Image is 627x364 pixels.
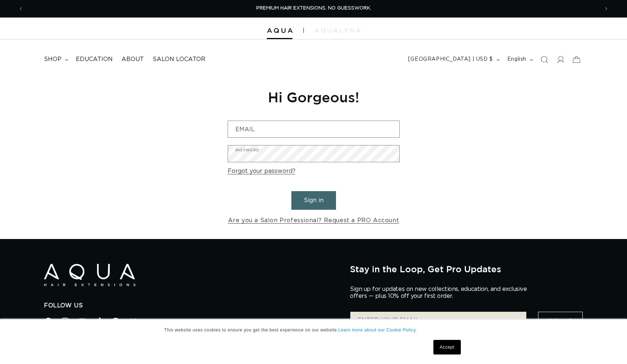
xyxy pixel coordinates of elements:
[433,340,460,354] a: Accept
[44,264,135,286] img: Aqua Hair Extensions
[40,51,71,68] summary: shop
[122,56,144,63] span: About
[13,2,29,16] button: Previous announcement
[598,2,614,16] button: Next announcement
[338,327,417,333] a: Learn more about our Cookie Policy.
[228,121,399,137] input: Email
[117,51,148,68] a: About
[350,286,533,300] p: Sign up for updates on new collections, education, and exclusive offers — plus 10% off your first...
[536,52,552,68] summary: Search
[164,327,463,333] p: This website uses cookies to ensure you get the best experience on our website.
[503,53,536,67] button: English
[153,56,205,63] span: Salon Locator
[408,56,493,63] span: [GEOGRAPHIC_DATA] | USD $
[267,28,292,33] img: Aqua Hair Extensions
[44,302,339,310] h2: Follow Us
[76,56,113,63] span: Education
[350,264,583,274] h2: Stay in the Loop, Get Pro Updates
[507,56,526,63] span: English
[228,88,400,106] h1: Hi Gorgeous!
[315,28,361,33] img: aqualyna.com
[256,6,371,11] span: PREMIUM HAIR EXTENSIONS. NO GUESSWORK.
[228,215,399,226] a: Are you a Salon Professional? Request a PRO Account
[44,56,61,63] span: shop
[404,53,503,67] button: [GEOGRAPHIC_DATA] | USD $
[71,51,117,68] a: Education
[538,312,583,330] button: Sign Up
[228,166,295,177] a: Forgot your password?
[291,191,336,210] button: Sign in
[350,312,526,330] input: ENTER YOUR EMAIL
[148,51,210,68] a: Salon Locator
